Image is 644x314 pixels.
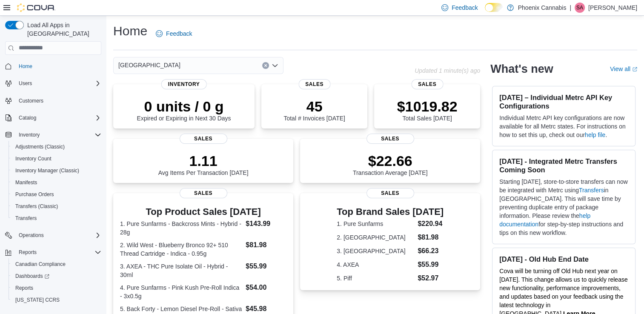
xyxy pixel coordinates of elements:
span: Inventory Count [15,155,52,162]
button: Purchase Orders [9,188,105,200]
span: Sales [298,79,330,89]
img: Cova [17,3,55,12]
span: Sales [366,134,414,144]
span: Operations [19,232,44,239]
dd: $52.97 [418,273,444,283]
span: Dark Mode [485,12,485,12]
dt: 4. Pure Sunfarms - Pink Kush Pre-Roll Indica - 3x0.5g [120,283,242,300]
dd: $81.98 [246,240,286,250]
dt: 3. [GEOGRAPHIC_DATA] [337,247,414,255]
span: Home [19,63,32,70]
h3: Top Product Sales [DATE] [120,207,286,217]
button: Transfers (Classic) [9,200,105,212]
button: Catalog [2,112,105,124]
span: Transfers (Classic) [12,201,101,211]
dt: 2. [GEOGRAPHIC_DATA] [337,233,414,242]
span: Reports [15,285,33,291]
a: [US_STATE] CCRS [12,295,63,305]
button: Reports [15,247,40,257]
dd: $55.99 [246,261,286,271]
a: Transfers [579,187,604,194]
button: Users [2,77,105,89]
span: [GEOGRAPHIC_DATA] [118,60,180,70]
a: Inventory Manager (Classic) [12,166,83,176]
p: [PERSON_NAME] [588,3,637,13]
span: Adjustments (Classic) [12,142,101,152]
span: Sales [366,188,414,198]
button: Users [15,78,35,88]
span: Load All Apps in [GEOGRAPHIC_DATA] [24,21,101,38]
button: Home [2,60,105,72]
span: Inventory [161,79,207,89]
button: [US_STATE] CCRS [9,294,105,306]
span: Inventory Manager (Classic) [15,167,79,174]
a: Reports [12,283,37,293]
p: Individual Metrc API key configurations are now available for all Metrc states. For instructions ... [499,114,628,139]
dd: $45.98 [246,304,286,314]
span: Feedback [166,29,192,38]
span: Users [19,80,32,87]
p: Phoenix Cannabis [518,3,567,13]
a: Purchase Orders [12,189,57,200]
a: Adjustments (Classic) [12,142,68,152]
a: Dashboards [12,271,53,281]
a: Inventory Count [12,154,55,164]
button: Inventory [2,129,105,141]
h3: Top Brand Sales [DATE] [337,207,444,217]
a: help documentation [499,212,590,228]
p: 0 units / 0 g [137,98,231,115]
span: Washington CCRS [12,295,101,305]
span: Transfers [12,213,101,223]
span: Dashboards [15,273,49,280]
button: Operations [2,229,105,241]
span: Inventory Manager (Classic) [12,166,101,176]
span: Customers [19,97,43,104]
span: Catalog [19,114,36,121]
dt: 1. Pure Sunfarms [337,220,414,228]
h3: [DATE] – Individual Metrc API Key Configurations [499,93,628,110]
dd: $54.00 [246,283,286,293]
span: Feedback [452,3,478,12]
span: Reports [12,283,101,293]
a: Canadian Compliance [12,259,69,269]
dd: $55.99 [418,260,444,270]
div: Total # Invoices [DATE] [283,98,345,122]
span: Customers [15,95,101,106]
p: $22.66 [353,152,428,169]
dd: $143.99 [246,219,286,229]
span: Manifests [15,179,37,186]
a: Customers [15,96,47,106]
dd: $66.23 [418,246,444,256]
h3: [DATE] - Old Hub End Date [499,255,628,263]
span: [US_STATE] CCRS [15,297,60,303]
a: Manifests [12,177,40,188]
button: Clear input [262,62,269,69]
span: Inventory [19,131,40,138]
span: Users [15,78,101,88]
span: Canadian Compliance [12,259,101,269]
span: Inventory Count [12,154,101,164]
div: Sam Abdallah [575,3,585,13]
span: Sales [411,79,443,89]
span: Sales [180,188,227,198]
button: Customers [2,94,105,107]
a: Transfers [12,213,40,223]
button: Manifests [9,177,105,188]
div: Transaction Average [DATE] [353,152,428,176]
span: Dashboards [12,271,101,281]
dt: 1. Pure Sunfarms - Backcross Mints - Hybrid - 28g [120,220,242,237]
span: Reports [15,247,101,257]
button: Operations [15,230,47,240]
dt: 4. AXEA [337,260,414,269]
h1: Home [113,23,147,40]
span: Transfers [15,215,37,222]
span: Canadian Compliance [15,261,66,268]
button: Catalog [15,113,40,123]
a: View allExternal link [610,66,637,72]
svg: External link [632,67,637,72]
a: Feedback [152,25,195,42]
a: Transfers (Classic) [12,201,61,211]
span: Inventory [15,130,101,140]
span: Manifests [12,177,101,188]
span: Purchase Orders [12,189,101,200]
